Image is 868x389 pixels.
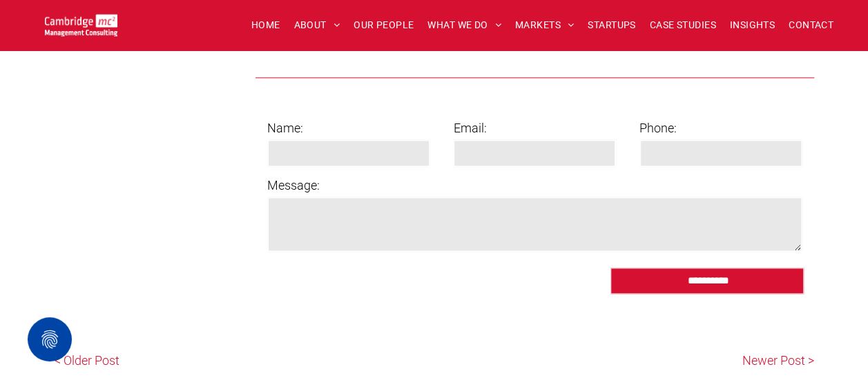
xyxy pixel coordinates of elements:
[723,14,782,36] a: INSIGHTS
[434,339,814,382] a: Newer Post >
[244,14,287,36] a: HOME
[267,119,430,137] label: Name:
[643,14,723,36] a: CASE STUDIES
[508,14,581,36] a: MARKETS
[453,119,616,137] label: Email:
[347,14,421,36] a: OUR PEOPLE
[639,119,802,137] label: Phone:
[45,16,117,30] a: Your Business Transformed | Cambridge Management Consulting
[421,14,508,36] a: WHAT WE DO
[287,14,347,36] a: ABOUT
[55,339,434,382] a: < Older Post
[45,14,117,37] img: Go to Homepage
[581,14,642,36] a: STARTUPS
[267,176,802,194] label: Message:
[782,14,840,36] a: CONTACT
[55,351,434,370] p: < Older Post
[434,351,814,370] p: Newer Post >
